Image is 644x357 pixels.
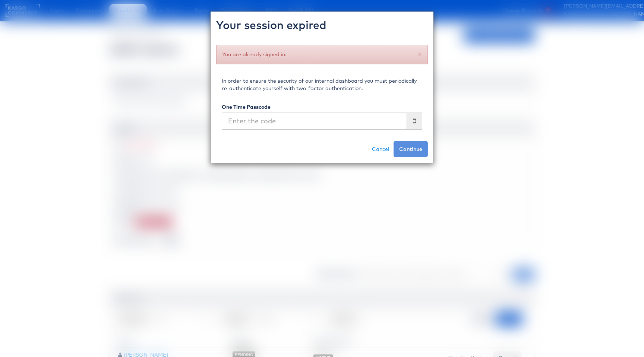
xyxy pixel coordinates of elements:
[222,103,271,111] label: One Time Passcode
[216,17,428,33] h2: Your session expired
[417,50,422,58] button: Close
[367,141,394,157] a: Cancel
[417,49,422,59] span: ×
[216,45,428,64] div: You are already signed in.
[394,141,428,157] button: Continue
[222,77,422,92] p: In order to ensure the security of our internal dashboard you must periodically re-authenticate y...
[222,113,407,130] input: Enter the code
